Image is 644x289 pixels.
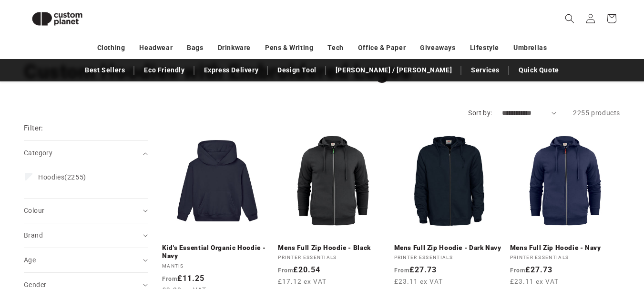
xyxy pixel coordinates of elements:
[162,244,272,260] a: Kid's Essential Organic Hoodie - Navy
[24,223,148,248] summary: Brand (0 selected)
[24,199,148,223] summary: Colour (0 selected)
[38,173,64,181] span: Hoodies
[24,231,43,239] span: Brand
[24,149,52,157] span: Category
[278,244,388,252] a: Mens Full Zip Hoodie - Black
[24,141,148,165] summary: Category (0 selected)
[97,40,125,56] a: Clothing
[420,40,455,56] a: Giveaways
[139,62,189,79] a: Eco Friendly
[24,281,46,289] span: Gender
[24,256,36,264] span: Age
[514,62,564,79] a: Quick Quote
[559,8,580,29] summary: Search
[331,62,457,79] a: [PERSON_NAME] / [PERSON_NAME]
[24,123,43,134] h2: Filter:
[187,40,203,56] a: Bags
[327,40,343,56] a: Tech
[265,40,313,56] a: Pens & Writing
[80,62,130,79] a: Best Sellers
[24,4,91,34] img: Custom Planet
[38,173,86,181] span: (2255)
[470,40,499,56] a: Lifestyle
[273,62,321,79] a: Design Tool
[394,244,504,252] a: Mens Full Zip Hoodie - Dark Navy
[358,40,406,56] a: Office & Paper
[24,248,148,272] summary: Age (0 selected)
[199,62,264,79] a: Express Delivery
[24,207,44,214] span: Colour
[218,40,251,56] a: Drinkware
[466,62,504,79] a: Services
[573,109,620,117] span: 2255 products
[513,40,547,56] a: Umbrellas
[468,109,492,117] label: Sort by:
[485,186,644,289] iframe: Chat Widget
[139,40,173,56] a: Headwear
